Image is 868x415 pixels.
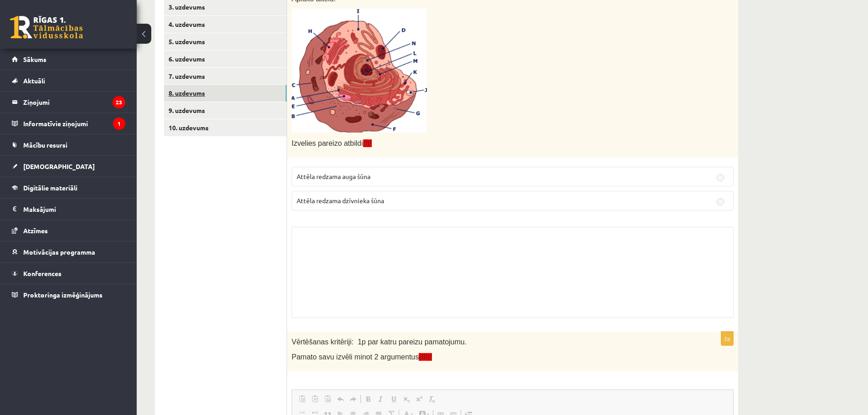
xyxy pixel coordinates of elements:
a: Ziņojumi23 [12,92,125,113]
a: 6. uzdevums [164,51,287,67]
a: 9. uzdevums [164,102,287,119]
a: Redo (Ctrl+Y) [347,393,360,405]
a: Atzīmes [12,220,125,241]
a: Undo (Ctrl+Z) [334,393,347,405]
a: Subscript [400,393,413,405]
span: Mācību resursi [23,141,67,149]
span: Pamato savu izvēli minot 2 argumentus [292,353,432,361]
span: Izvelies pareizo atbildi [292,139,372,147]
a: Remove Format [426,393,438,405]
span: [DEMOGRAPHIC_DATA] [23,162,95,170]
span: Attēla redzama auga šūna [297,172,370,180]
a: Konferences [12,263,125,284]
a: 10. uzdevums [164,119,287,136]
a: Paste as plain text (Ctrl+Shift+V) [308,393,321,405]
span: Atzīmes [23,226,48,235]
i: 1 [113,118,125,130]
span: Attēla redzama dzīvnieka šūna [297,196,384,205]
legend: Informatīvie ziņojumi [23,113,125,134]
legend: Ziņojumi [23,92,125,113]
span: Proktoringa izmēģinājums [23,291,103,299]
a: Rīgas 1. Tālmācības vidusskola [10,16,83,39]
span: Motivācijas programma [23,248,95,256]
a: Sākums [12,49,125,70]
a: Motivācijas programma [12,241,125,262]
a: 7. uzdevums [164,68,287,85]
a: Digitālie materiāli [12,177,125,198]
a: 4. uzdevums [164,16,287,33]
p: 2p [721,331,734,346]
a: Superscript [413,393,426,405]
a: Bold (Ctrl+B) [362,393,375,405]
a: Italic (Ctrl+I) [375,393,387,405]
body: Editor, wiswyg-editor-user-answer-47024928320080 [9,9,432,34]
a: Maksājumi [12,199,125,220]
input: Attēla redzama auga šūna [717,174,724,181]
span: Vērtēšanas kritēriji: 1p par katru pareizu pamatojumu. [292,338,467,346]
a: Underline (Ctrl+U) [387,393,400,405]
a: 8. uzdevums [164,85,287,102]
span: Konferences [23,269,62,277]
span: (I)! [363,139,372,147]
span: Sākums [23,55,46,63]
legend: Maksājumi [23,199,125,220]
a: Paste (Ctrl+V) [296,393,308,405]
span: Digitālie materiāli [23,184,77,192]
input: Attēla redzama dzīvnieka šūna [717,198,724,205]
span: Aktuāli [23,77,45,85]
span: (III)! [419,353,431,361]
a: Aktuāli [12,70,125,91]
a: 5. uzdevums [164,33,287,50]
a: Paste from Word [321,393,334,405]
a: Proktoringa izmēģinājums [12,284,125,305]
a: [DEMOGRAPHIC_DATA] [12,156,125,177]
img: A diagram of a cell Description automatically generated [292,9,427,133]
a: Mācību resursi [12,134,125,155]
i: 23 [113,96,125,108]
a: Informatīvie ziņojumi1 [12,113,125,134]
